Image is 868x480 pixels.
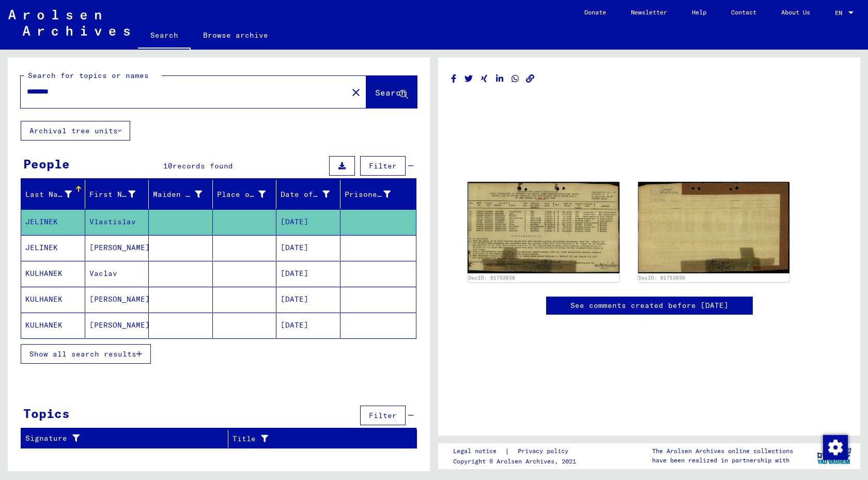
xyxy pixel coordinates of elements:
img: yv_logo.png [815,443,854,469]
span: records found [173,161,233,171]
mat-cell: Vaclav [85,261,149,286]
div: Signature [25,433,220,444]
div: Last Name [25,186,85,203]
span: Filter [369,411,397,420]
button: Share on LinkedIn [494,72,505,85]
a: Privacy policy [509,446,581,457]
mat-icon: close [350,86,362,99]
a: See comments created before [DATE] [570,300,729,311]
p: Copyright © Arolsen Archives, 2021 [453,457,581,466]
div: First Name [89,189,136,200]
div: Title [233,430,407,447]
img: Arolsen_neg.svg [8,10,130,36]
button: Filter [360,406,406,425]
button: Show all search results [21,344,151,364]
div: Signature [25,430,230,447]
span: Filter [369,161,397,171]
div: Title [233,433,396,444]
mat-cell: [DATE] [276,287,340,312]
button: Archival tree units [21,121,130,141]
img: 002.jpg [638,182,790,273]
span: 10 [163,161,173,171]
mat-cell: JELINEK [21,235,85,260]
a: DocID: 81753036 [469,275,515,281]
button: Share on Twitter [463,72,474,85]
img: Change consent [823,435,848,460]
span: Show all search results [29,349,136,359]
mat-cell: JELINEK [21,209,85,235]
div: Prisoner # [345,189,391,200]
button: Share on WhatsApp [510,72,521,85]
mat-cell: [DATE] [276,235,340,260]
div: Place of Birth [217,186,279,203]
button: Copy link [525,72,536,85]
mat-label: Search for topics or names [28,71,149,80]
mat-cell: [PERSON_NAME] [85,235,149,260]
p: have been realized in partnership with [652,456,793,465]
mat-header-cell: Maiden Name [149,180,213,209]
a: Legal notice [453,446,505,457]
button: Clear [346,82,366,102]
button: Search [366,76,417,108]
mat-cell: [PERSON_NAME] [85,313,149,338]
mat-cell: [DATE] [276,261,340,286]
mat-cell: Vlastislav [85,209,149,235]
mat-cell: KULHANEK [21,287,85,312]
div: Place of Birth [217,189,266,200]
div: Topics [23,404,70,423]
div: Last Name [25,189,72,200]
a: Search [138,23,191,50]
div: Maiden Name [153,189,202,200]
mat-cell: [PERSON_NAME] [85,287,149,312]
div: First Name [89,186,149,203]
button: Filter [360,156,406,176]
mat-header-cell: Date of Birth [276,180,340,209]
div: People [23,154,70,173]
span: EN [835,9,846,17]
mat-header-cell: Place of Birth [213,180,277,209]
a: DocID: 81753036 [639,275,685,281]
span: Search [375,87,406,98]
mat-cell: [DATE] [276,313,340,338]
p: The Arolsen Archives online collections [652,446,793,456]
button: Share on Xing [479,72,490,85]
div: Prisoner # [345,186,404,203]
mat-header-cell: First Name [85,180,149,209]
mat-cell: KULHANEK [21,261,85,286]
img: 001.jpg [468,182,619,273]
div: | [453,446,581,457]
div: Date of Birth [281,186,343,203]
div: Date of Birth [281,189,330,200]
mat-header-cell: Prisoner # [340,180,416,209]
button: Share on Facebook [448,72,459,85]
mat-cell: [DATE] [276,209,340,235]
div: Maiden Name [153,186,215,203]
a: Browse archive [191,23,281,48]
mat-header-cell: Last Name [21,180,85,209]
mat-cell: KULHANEK [21,313,85,338]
